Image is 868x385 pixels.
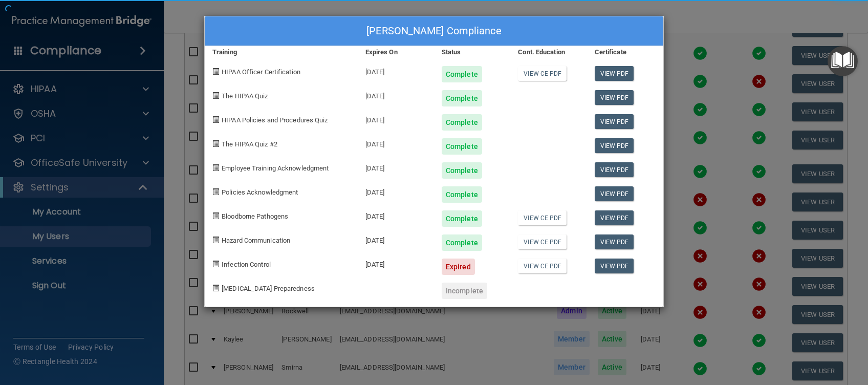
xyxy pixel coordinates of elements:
[595,66,634,81] a: View PDF
[518,66,567,81] a: View CE PDF
[358,82,434,106] div: [DATE]
[358,227,434,251] div: [DATE]
[222,237,290,244] span: Hazard Communication
[442,259,475,275] div: Expired
[222,116,328,124] span: HIPAA Policies and Procedures Quiz
[358,106,434,131] div: [DATE]
[358,131,434,155] div: [DATE]
[442,90,482,106] div: Complete
[518,234,567,249] a: View CE PDF
[442,114,482,131] div: Complete
[358,203,434,227] div: [DATE]
[510,46,587,58] div: Cont. Education
[518,259,567,273] a: View CE PDF
[828,46,858,76] button: Open Resource Center
[358,251,434,275] div: [DATE]
[222,212,288,220] span: Bloodborne Pathogens
[222,68,300,76] span: HIPAA Officer Certification
[587,46,663,58] div: Certificate
[442,234,482,251] div: Complete
[222,188,298,196] span: Policies Acknowledgment
[358,46,434,58] div: Expires On
[595,90,634,105] a: View PDF
[691,312,856,353] iframe: Drift Widget Chat Controller
[595,234,634,249] a: View PDF
[358,179,434,203] div: [DATE]
[358,155,434,179] div: [DATE]
[222,92,268,100] span: The HIPAA Quiz
[222,140,277,148] span: The HIPAA Quiz #2
[595,210,634,225] a: View PDF
[518,210,567,225] a: View CE PDF
[442,283,487,299] div: Incomplete
[442,162,482,179] div: Complete
[595,186,634,201] a: View PDF
[442,138,482,155] div: Complete
[222,261,271,268] span: Infection Control
[358,58,434,82] div: [DATE]
[442,186,482,203] div: Complete
[595,114,634,129] a: View PDF
[595,162,634,177] a: View PDF
[442,210,482,227] div: Complete
[434,46,510,58] div: Status
[222,164,329,172] span: Employee Training Acknowledgment
[222,285,315,292] span: [MEDICAL_DATA] Preparedness
[442,66,482,82] div: Complete
[205,46,358,58] div: Training
[595,259,634,273] a: View PDF
[595,138,634,153] a: View PDF
[205,16,663,46] div: [PERSON_NAME] Compliance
